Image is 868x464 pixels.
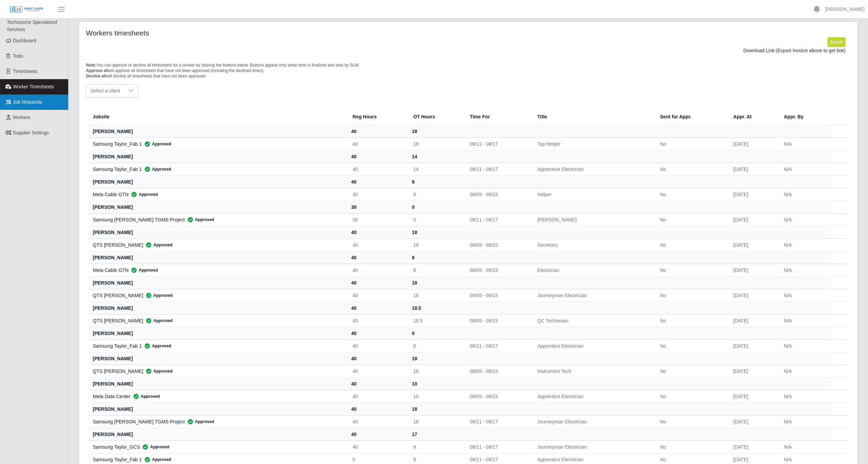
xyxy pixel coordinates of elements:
td: Apprentice Electrician [532,390,655,403]
th: [PERSON_NAME] [89,302,347,314]
td: No [654,390,728,403]
td: 08/09 - 08/15 [464,188,532,201]
th: 18 [408,352,465,365]
th: 17 [408,428,465,440]
td: 18 [408,415,465,428]
h4: Workers timesheets [86,29,399,37]
td: [DATE] [728,314,779,327]
td: [PERSON_NAME] [532,213,655,226]
p: You can approve or decline all timesheets for a worker by clicking the buttons below. Buttons app... [86,62,851,79]
td: 40 [347,365,408,377]
span: Approve all [86,68,108,73]
div: Meta Cable GTN [93,267,342,274]
td: No [654,213,728,226]
div: QTS [PERSON_NAME] [93,368,342,375]
th: [PERSON_NAME] [89,175,347,188]
div: Samsung Taylor_Fab 1 [93,141,342,147]
th: [PERSON_NAME] [89,251,347,264]
th: 40 [347,251,408,264]
span: Job Requests [13,99,42,105]
th: 8 [408,251,465,264]
td: 40 [347,440,408,453]
th: 18.5 [408,302,465,314]
td: 08/09 - 08/15 [464,238,532,251]
td: Top Helper [532,137,655,150]
th: 0 [408,327,465,339]
td: 08/11 - 08/17 [464,415,532,428]
td: 18 [408,365,465,377]
th: 40 [347,403,408,415]
td: 08/09 - 08/15 [464,365,532,377]
span: Approved [140,444,169,450]
td: No [654,163,728,175]
td: No [654,289,728,302]
td: 30 [347,213,408,226]
td: [DATE] [728,289,779,302]
td: 0 [408,339,465,352]
th: Appr. By [778,108,831,125]
td: N/A [778,137,831,150]
th: Sent for Appr. [654,108,728,125]
td: 08/11 - 08/17 [464,137,532,150]
span: Workers [13,115,31,120]
span: Approved [129,267,158,274]
td: 8 [408,188,465,201]
th: Time For [464,108,532,125]
td: [DATE] [728,365,779,377]
td: N/A [778,415,831,428]
td: [DATE] [728,188,779,201]
th: 0 [408,201,465,213]
td: 08/09 - 08/15 [464,314,532,327]
span: Approved [143,242,173,248]
span: (Export Invoice above to get link) [776,48,845,53]
td: No [654,365,728,377]
td: Apprentice Electrician [532,163,655,175]
td: N/A [778,264,831,276]
th: [PERSON_NAME] [89,150,347,163]
td: No [654,238,728,251]
button: Export [827,37,845,47]
td: 18 [408,289,465,302]
th: Reg Hours [347,108,408,125]
span: Note: [86,63,97,68]
td: [DATE] [728,213,779,226]
td: 08/09 - 08/15 [464,390,532,403]
th: 40 [347,327,408,339]
span: Approved [142,166,171,173]
th: 18 [408,125,465,137]
td: [DATE] [728,264,779,276]
td: N/A [778,314,831,327]
td: No [654,339,728,352]
td: Journeyman Electrician [532,415,655,428]
td: 40 [347,238,408,251]
span: Dashboard [13,38,36,43]
td: N/A [778,213,831,226]
td: 40 [347,264,408,276]
th: [PERSON_NAME] [89,377,347,390]
span: Approved [143,368,173,375]
td: 40 [347,415,408,428]
td: N/A [778,440,831,453]
td: N/A [778,339,831,352]
span: Approved [142,343,171,349]
img: SLM Logo [10,6,44,13]
td: 40 [347,188,408,201]
td: N/A [778,188,831,201]
div: Meta Cable GTN [93,191,342,198]
span: Supplier Settings [13,130,49,135]
div: Samsung Taylor_Fab 1 [93,456,342,463]
td: [DATE] [728,339,779,352]
td: N/A [778,289,831,302]
span: Techsource Specialized Services [7,19,57,32]
div: Meta Data Center [93,393,342,400]
span: Approved [143,317,173,324]
span: Approved [131,393,160,400]
th: [PERSON_NAME] [89,327,347,339]
span: Approved [142,141,171,147]
td: Apprentice Electrician [532,339,655,352]
span: Approved [142,456,171,463]
th: Title [532,108,655,125]
td: Instrument Tech [532,365,655,377]
td: 40 [347,390,408,403]
div: Samsung Taylor_GCS [93,444,342,450]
